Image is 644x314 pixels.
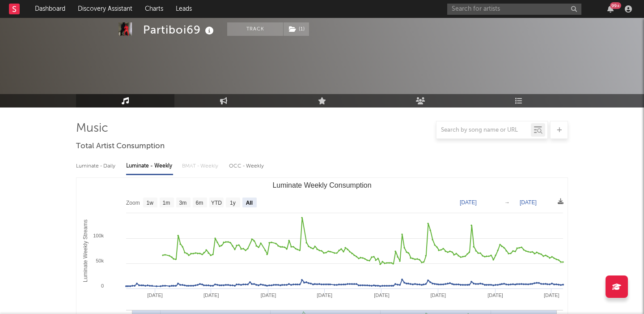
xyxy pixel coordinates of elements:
[284,22,309,36] button: (1)
[203,292,219,298] text: [DATE]
[96,258,104,263] text: 50k
[520,199,537,206] text: [DATE]
[76,159,117,174] div: Luminate - Daily
[179,200,187,206] text: 3m
[544,292,559,298] text: [DATE]
[607,5,614,13] button: 99+
[447,4,581,15] input: Search for artists
[229,159,265,174] div: OCC - Weekly
[143,22,216,37] div: Partiboi69
[147,292,163,298] text: [DATE]
[101,283,104,288] text: 0
[227,22,283,36] button: Track
[93,233,104,238] text: 100k
[126,200,140,206] text: Zoom
[374,292,390,298] text: [DATE]
[126,159,173,174] div: Luminate - Weekly
[431,292,446,298] text: [DATE]
[460,199,477,206] text: [DATE]
[436,127,531,134] input: Search by song name or URL
[261,292,276,298] text: [DATE]
[487,292,503,298] text: [DATE]
[76,141,165,152] span: Total Artist Consumption
[246,200,253,206] text: All
[82,219,89,282] text: Luminate Weekly Streams
[163,200,170,206] text: 1m
[211,200,222,206] text: YTD
[317,292,332,298] text: [DATE]
[196,200,203,206] text: 6m
[230,200,236,206] text: 1y
[504,199,510,206] text: →
[272,181,371,189] text: Luminate Weekly Consumption
[283,22,309,36] span: ( 1 )
[147,200,154,206] text: 1w
[610,2,621,9] div: 99 +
